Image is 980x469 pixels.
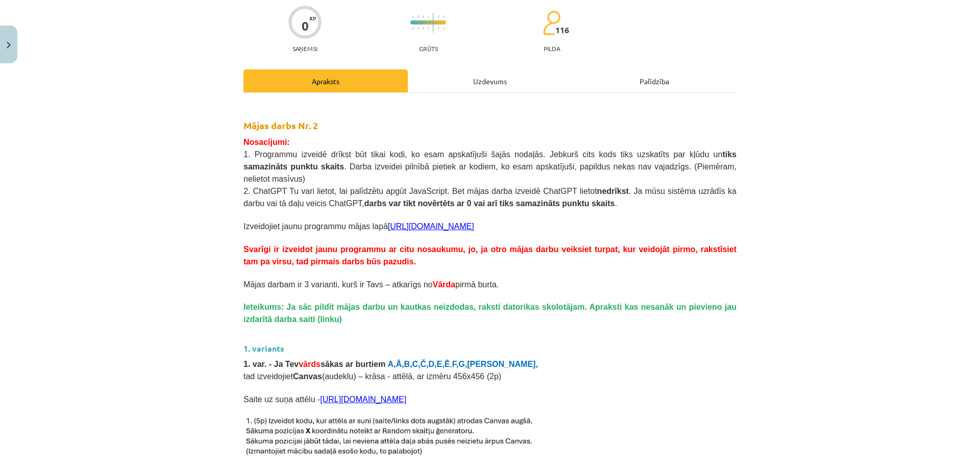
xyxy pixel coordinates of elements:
[433,13,434,33] img: icon-long-line-d9ea69661e0d244f92f715978eff75569469978d946b2353a9bb055b3ed8787d.svg
[243,343,284,354] strong: 1. variants
[443,27,444,30] img: icon-short-line-57e1e144782c952c97e751825c79c345078a6d821885a25fce030b3d8c18986b.svg
[443,15,444,18] img: icon-short-line-57e1e144782c952c97e751825c79c345078a6d821885a25fce030b3d8c18986b.svg
[438,27,439,30] img: icon-short-line-57e1e144782c952c97e751825c79c345078a6d821885a25fce030b3d8c18986b.svg
[243,245,737,266] span: Svarīgi ir izveidot jaunu programmu ar citu nosaukumu, jo, ja otro mājas darbu veiksiet turpat, k...
[555,26,569,35] span: 116
[293,372,322,381] b: Canvas
[243,303,737,324] span: Ieteikums: Ja sāc pildīt mājas darbu un kautkas neizdodas, raksti datorikas skolotājam. Apraksti ...
[243,187,737,208] span: 2. ChatGPT Tu vari lietot, lai palīdzētu apgūt JavaScript. Bet mājas darba izveidē ChatGPT lietot...
[243,138,290,146] span: Nosacījumi:
[419,45,438,52] p: Grūts
[7,42,11,48] img: icon-close-lesson-0947bae3869378f0d4975bcd49f059093ad1ed9edebbc8119c70593378902aed.svg
[452,360,538,368] b: F,G,[PERSON_NAME],
[433,280,455,289] span: Vārda
[243,119,318,131] strong: Mājas darbs Nr. 2
[423,27,424,30] img: icon-short-line-57e1e144782c952c97e751825c79c345078a6d821885a25fce030b3d8c18986b.svg
[412,27,413,30] img: icon-short-line-57e1e144782c952c97e751825c79c345078a6d821885a25fce030b3d8c18986b.svg
[243,150,737,171] b: tiks samazināts punktu skaits
[408,69,572,92] div: Uzdevums
[597,187,629,195] b: nedrīkst
[309,15,316,21] span: XP
[438,15,439,18] img: icon-short-line-57e1e144782c952c97e751825c79c345078a6d821885a25fce030b3d8c18986b.svg
[364,199,615,208] b: darbs var tikt novērtēts ar 0 vai arī tiks samazināts punktu skaits
[243,395,406,404] span: Saite uz suņa attēlu -
[418,27,419,30] img: icon-short-line-57e1e144782c952c97e751825c79c345078a6d821885a25fce030b3d8c18986b.svg
[572,69,737,92] div: Palīdzība
[388,222,474,231] a: [URL][DOMAIN_NAME]
[428,27,429,30] img: icon-short-line-57e1e144782c952c97e751825c79c345078a6d821885a25fce030b3d8c18986b.svg
[412,15,413,18] img: icon-short-line-57e1e144782c952c97e751825c79c345078a6d821885a25fce030b3d8c18986b.svg
[243,69,408,92] div: Apraksts
[450,360,537,368] span: ,
[418,15,419,18] img: icon-short-line-57e1e144782c952c97e751825c79c345078a6d821885a25fce030b3d8c18986b.svg
[243,372,501,381] span: tad izveidojiet (audeklu) – krāsa - attēlā, ar izmēru 456x456 (2p)
[243,222,474,231] span: Izveidojiet jaunu programmu mājas lapā
[243,360,385,368] span: 1. var. - Ja Tev sākas ar burtiem
[302,19,309,33] div: 0
[428,15,429,18] img: icon-short-line-57e1e144782c952c97e751825c79c345078a6d821885a25fce030b3d8c18986b.svg
[388,360,450,368] span: A,Ā,B,C,Č,D,E,Ē
[299,360,321,368] span: vārds
[320,395,406,404] a: [URL][DOMAIN_NAME]
[543,10,560,36] img: students-c634bb4e5e11cddfef0936a35e636f08e4e9abd3cc4e673bd6f9a4125e45ecb1.svg
[288,45,322,52] p: Saņemsi
[243,150,737,183] span: 1. Programmu izveidē drīkst būt tikai kodi, ko esam apskatījuši šajās nodaļās. Jebkurš cits kods ...
[544,45,560,52] p: pilda
[423,15,424,18] img: icon-short-line-57e1e144782c952c97e751825c79c345078a6d821885a25fce030b3d8c18986b.svg
[243,280,499,289] span: Mājas darbam ir 3 varianti, kurš ir Tavs – atkarīgs no pirmā burta.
